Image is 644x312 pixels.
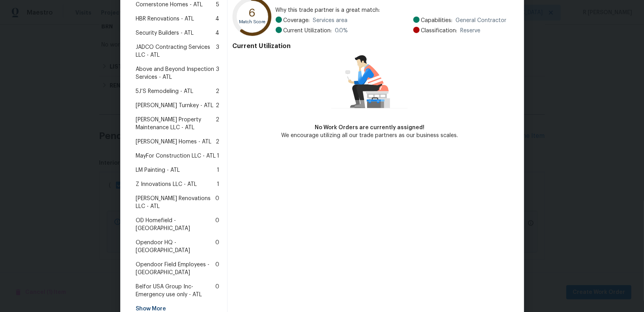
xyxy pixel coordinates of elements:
span: 2 [216,102,219,110]
span: 5J’S Remodeling - ATL [136,87,194,95]
span: Coverage: [284,17,310,24]
span: 4 [215,15,219,23]
span: Reserve [461,27,481,35]
text: 6 [249,8,256,19]
h4: Current Utilization [232,42,506,50]
span: 4 [215,29,219,37]
span: Current Utilization: [284,27,332,35]
span: Why this trade partner is a great match: [276,6,507,14]
span: LM Painting - ATL [136,166,180,174]
span: 1 [217,152,219,160]
span: [PERSON_NAME] Renovations LLC - ATL [136,195,216,210]
span: 0 [215,283,219,299]
span: [PERSON_NAME] Homes - ATL [136,138,212,146]
span: 0 [215,261,219,277]
span: 3 [216,43,219,59]
span: 0 [215,195,219,210]
span: 0.0 % [335,27,348,35]
div: No Work Orders are currently assigned! [281,124,458,132]
span: 2 [216,116,219,132]
span: 1 [217,180,219,188]
span: 0 [215,239,219,254]
span: Opendoor Field Employees - [GEOGRAPHIC_DATA] [136,261,216,277]
span: Above and Beyond Inspection Services - ATL [136,65,217,81]
span: MayFor Construction LLC - ATL [136,152,216,160]
span: General Contractor [456,17,507,24]
span: OD Homefield - [GEOGRAPHIC_DATA] [136,217,216,232]
span: Z Innovations LLC - ATL [136,180,197,188]
span: Belfor USA Group Inc-Emergency use only - ATL [136,283,216,299]
text: Match Score [239,20,266,24]
span: 2 [216,87,219,95]
span: JADCO Contracting Services LLC - ATL [136,43,217,59]
span: 1 [217,166,219,174]
span: 5 [216,1,219,9]
span: [PERSON_NAME] Turnkey - ATL [136,102,214,110]
span: Opendoor HQ - [GEOGRAPHIC_DATA] [136,239,216,254]
span: Classification: [421,27,457,35]
span: [PERSON_NAME] Property Maintenance LLC - ATL [136,116,216,132]
span: 2 [216,138,219,146]
span: 3 [216,65,219,81]
span: Security Builders - ATL [136,29,194,37]
span: HBR Renovations - ATL [136,15,194,23]
span: Capabilities: [421,17,453,24]
span: 0 [215,217,219,232]
span: Cornerstone Homes - ATL [136,1,203,9]
span: Services area [313,17,348,24]
div: We encourage utilizing all our trade partners as our business scales. [281,132,458,139]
